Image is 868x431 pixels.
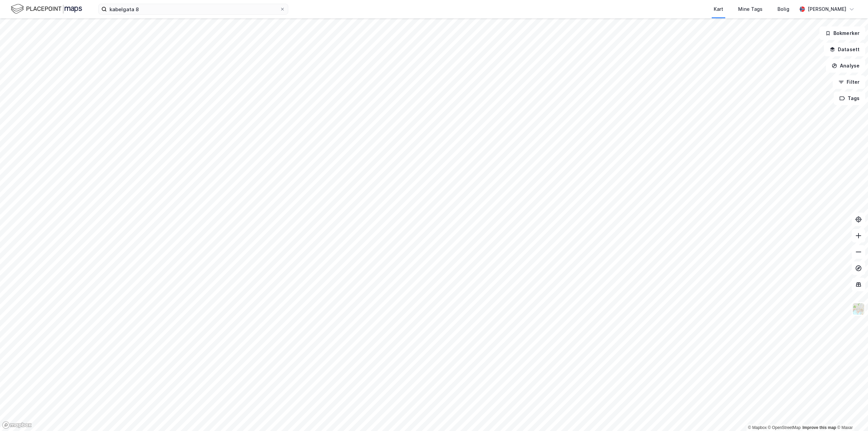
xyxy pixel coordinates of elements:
[107,4,280,14] input: Søk på adresse, matrikkel, gårdeiere, leietakere eller personer
[738,5,763,13] div: Mine Tags
[820,26,865,40] button: Bokmerker
[11,3,82,15] img: logo.f888ab2527a4732fd821a326f86c7f29.svg
[803,425,836,430] a: Improve this map
[833,75,865,89] button: Filter
[834,398,868,431] div: Kontrollprogram for chat
[808,5,846,13] div: [PERSON_NAME]
[768,425,801,430] a: OpenStreetMap
[834,92,865,105] button: Tags
[824,43,865,56] button: Datasett
[2,421,32,429] a: Mapbox homepage
[852,302,865,315] img: Z
[826,59,865,73] button: Analyse
[714,5,723,13] div: Kart
[748,425,767,430] a: Mapbox
[834,398,868,431] iframe: Chat Widget
[777,5,789,13] div: Bolig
